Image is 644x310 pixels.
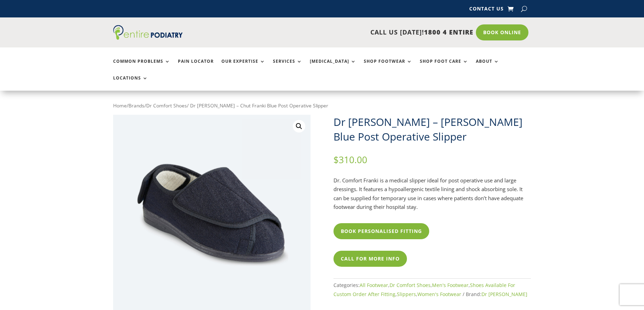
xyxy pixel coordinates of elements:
[481,291,527,297] a: Dr [PERSON_NAME]
[113,25,183,40] img: logo (1)
[424,28,473,36] span: 1800 4 ENTIRE
[476,59,499,74] a: About
[310,59,356,74] a: [MEDICAL_DATA]
[273,59,302,74] a: Services
[333,153,339,166] span: $
[364,59,412,74] a: Shop Footwear
[397,291,416,297] a: Slippers
[333,251,407,267] a: Call For More Info
[113,101,531,110] nav: Breadcrumb
[221,59,265,74] a: Our Expertise
[333,282,515,297] span: Categories: , , , , ,
[210,28,473,37] p: CALL US [DATE]!
[417,291,461,297] a: Women's Footwear
[333,115,531,144] h1: Dr [PERSON_NAME] – [PERSON_NAME] Blue Post Operative Slipper
[113,59,170,74] a: Common Problems
[113,34,183,41] a: Entire Podiatry
[333,282,515,297] a: Shoes Available For Custom Order After Fitting
[293,120,305,133] a: View full-screen image gallery
[113,102,127,109] a: Home
[128,102,144,109] a: Brands
[390,282,431,288] a: Dr Comfort Shoes
[476,24,528,40] a: Book Online
[466,291,527,297] span: Brand:
[469,6,504,14] a: Contact Us
[333,176,531,212] p: Dr. Comfort Franki is a medical slipper ideal for post operative use and large dressings. It feat...
[113,76,148,91] a: Locations
[360,282,388,288] a: All Footwear
[146,102,187,109] a: Dr Comfort Shoes
[333,153,367,166] bdi: 310.00
[178,59,214,74] a: Pain Locator
[420,59,468,74] a: Shop Foot Care
[333,223,429,239] a: Book Personalised Fitting
[432,282,469,288] a: Men's Footwear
